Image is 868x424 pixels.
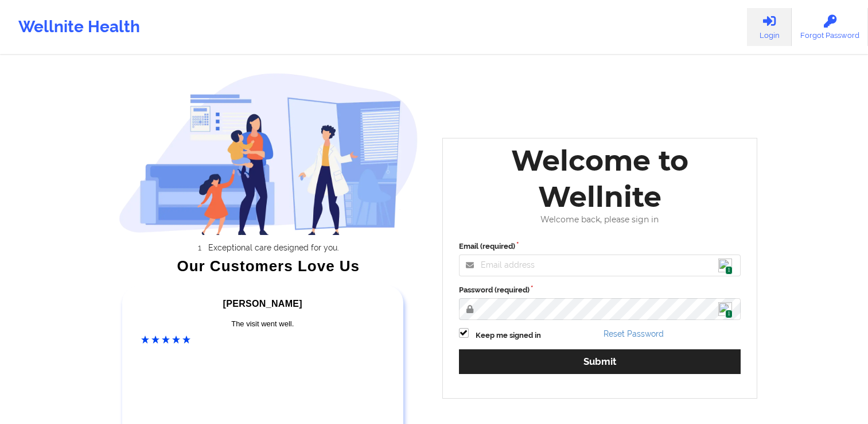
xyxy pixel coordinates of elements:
input: Email address [459,255,741,276]
label: Password (required) [459,284,741,296]
a: Login [747,8,792,46]
span: 1 [725,310,733,318]
a: Forgot Password [792,8,868,46]
label: Keep me signed in [476,330,541,341]
img: wellnite-auth-hero_200.c722682e.png [119,72,418,235]
img: npw-badge-icon.svg [718,259,732,272]
div: Our Customers Love Us [119,260,418,272]
button: Submit [459,349,741,374]
label: Email (required) [459,241,741,252]
span: [PERSON_NAME] [223,299,302,309]
div: Welcome back, please sign in [451,215,749,225]
li: Exceptional care designed for you. [129,243,418,252]
div: Welcome to Wellnite [451,142,749,215]
a: Reset Password [604,329,664,338]
div: The visit went well. [141,318,384,330]
span: 1 [725,266,733,275]
img: npw-badge-icon.svg [718,302,732,316]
